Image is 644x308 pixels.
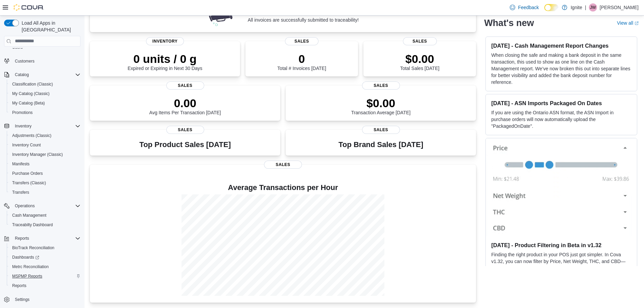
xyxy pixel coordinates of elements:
[12,57,80,65] span: Customers
[491,100,631,106] h3: [DATE] - ASN Imports Packaged On Dates
[1,201,83,211] button: Operations
[7,131,83,140] button: Adjustments (Classic)
[9,80,80,88] span: Classification (Classic)
[12,234,80,242] span: Reports
[403,37,437,45] span: Sales
[9,282,29,290] a: Reports
[7,243,83,253] button: BioTrack Reconciliation
[7,150,83,159] button: Inventory Manager (Classic)
[149,96,221,110] p: 0.00
[491,242,631,248] h3: [DATE] - Product Filtering in Beta in v1.32
[7,262,83,271] button: Metrc Reconciliation
[12,110,33,115] span: Promotions
[277,52,326,66] p: 0
[149,96,221,115] div: Avg Items Per Transaction [DATE]
[277,52,326,71] div: Total # Invoices [DATE]
[12,202,80,210] span: Operations
[12,213,46,218] span: Cash Management
[9,99,80,107] span: My Catalog (Beta)
[9,188,80,196] span: Transfers
[7,281,83,290] button: Reports
[600,3,639,11] p: [PERSON_NAME]
[518,4,539,11] span: Feedback
[12,100,45,106] span: My Catalog (Beta)
[9,272,45,280] a: MSPMP Reports
[571,3,582,11] p: Ignite
[9,99,48,107] a: My Catalog (Beta)
[1,56,83,66] button: Customers
[589,3,597,11] div: Joshua Woodham
[12,91,50,96] span: My Catalog (Classic)
[9,282,80,290] span: Reports
[12,245,54,251] span: BioTrack Reconciliation
[7,169,83,178] button: Purchase Orders
[15,297,29,302] span: Settings
[491,42,631,49] h3: [DATE] - Cash Management Report Changes
[9,221,80,229] span: Traceabilty Dashboard
[15,72,29,77] span: Catalog
[19,20,80,33] span: Load All Apps in [GEOGRAPHIC_DATA]
[12,71,31,79] button: Catalog
[139,141,231,149] h3: Top Product Sales [DATE]
[338,141,423,149] h3: Top Brand Sales [DATE]
[12,171,43,176] span: Purchase Orders
[9,132,54,140] a: Adjustments (Classic)
[12,152,63,157] span: Inventory Manager (Classic)
[12,122,80,130] span: Inventory
[12,71,80,79] span: Catalog
[9,150,66,159] a: Inventory Manager (Classic)
[7,188,83,197] button: Transfers
[9,141,80,149] span: Inventory Count
[9,150,80,159] span: Inventory Manager (Classic)
[95,184,471,192] h4: Average Transactions per Hour
[166,81,204,90] span: Sales
[9,253,80,261] span: Dashboards
[12,283,26,288] span: Reports
[491,109,631,129] p: If you are using the Ontario ASN format, the ASN Import in purchase orders will now automatically...
[7,271,83,281] button: MSPMP Reports
[12,295,32,304] a: Settings
[9,244,80,252] span: BioTrack Reconciliation
[9,211,80,219] span: Cash Management
[9,169,80,177] span: Purchase Orders
[9,132,80,140] span: Adjustments (Classic)
[9,263,80,271] span: Metrc Reconciliation
[12,234,32,242] button: Reports
[9,160,80,168] span: Manifests
[7,140,83,150] button: Inventory Count
[351,96,411,115] div: Transaction Average [DATE]
[128,52,202,71] div: Expired or Expiring in Next 30 Days
[7,178,83,188] button: Transfers (Classic)
[128,52,202,66] p: 0 units / 0 g
[12,190,29,195] span: Transfers
[362,126,400,134] span: Sales
[7,108,83,117] button: Promotions
[12,161,29,167] span: Manifests
[1,70,83,79] button: Catalog
[9,221,55,229] a: Traceabilty Dashboard
[12,122,34,130] button: Inventory
[9,80,56,88] a: Classification (Classic)
[1,234,83,243] button: Reports
[9,263,51,271] a: Metrc Reconciliation
[12,180,46,186] span: Transfers (Classic)
[400,52,439,71] div: Total Sales [DATE]
[264,161,302,169] span: Sales
[14,4,44,11] img: Cova
[9,169,46,177] a: Purchase Orders
[9,109,80,117] span: Promotions
[9,211,49,219] a: Cash Management
[12,255,39,260] span: Dashboards
[507,1,541,14] a: Feedback
[1,121,83,131] button: Inventory
[146,37,184,45] span: Inventory
[9,253,42,261] a: Dashboards
[285,37,319,45] span: Sales
[7,211,83,220] button: Cash Management
[9,179,80,187] span: Transfers (Classic)
[12,81,53,87] span: Classification (Classic)
[9,272,80,280] span: MSPMP Reports
[590,3,596,11] span: JW
[1,294,83,304] button: Settings
[7,220,83,230] button: Traceabilty Dashboard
